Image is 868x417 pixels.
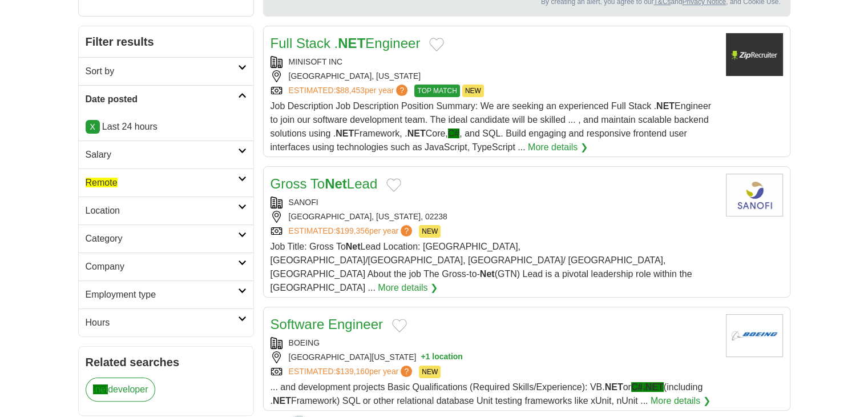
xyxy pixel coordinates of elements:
[79,197,253,224] a: Location
[289,85,410,97] a: ESTIMATED:$88,453per year?
[336,226,369,235] span: $199,356
[414,85,459,97] span: TOP MATCH
[289,225,415,238] a: ESTIMATED:$199,356per year?
[396,85,407,96] span: ?
[273,396,291,406] strong: NET
[726,33,783,76] img: Company logo
[378,281,438,295] a: More details ❯
[462,85,484,97] span: NEW
[448,129,459,138] span: C#
[86,232,238,246] h2: Category
[271,101,712,152] span: Job Description Job Description Position Summary: We are seeking an experienced Full Stack . Engi...
[643,382,663,392] span: .NET
[86,378,156,402] a: .netdeveloper
[401,225,412,236] span: ?
[726,314,783,357] img: BOEING logo
[79,57,253,85] a: Sort by
[93,384,108,394] span: .net
[271,316,383,332] a: Software Engineer
[79,308,253,336] a: Hours
[271,70,717,82] div: [GEOGRAPHIC_DATA], [US_STATE]
[86,178,118,187] span: Remote
[421,351,463,363] button: +1 location
[346,242,361,251] strong: Net
[86,65,238,78] h2: Sort by
[528,141,588,154] a: More details ❯
[271,176,378,191] a: Gross ToNetLead
[392,319,407,332] button: Add to favorite jobs
[79,141,253,169] a: Salary
[79,252,253,280] a: Company
[79,26,253,57] h2: Filter results
[271,351,717,363] div: [GEOGRAPHIC_DATA][US_STATE]
[86,354,247,371] h2: Related searches
[289,366,415,378] a: ESTIMATED:$139,160per year?
[656,101,675,111] strong: NET
[338,35,365,51] strong: NET
[79,169,253,197] a: Remote
[86,93,238,106] h2: Date posted
[651,394,710,408] a: More details ❯
[605,382,623,392] strong: NET
[86,204,238,218] h2: Location
[79,280,253,308] a: Employment type
[401,366,412,377] span: ?
[336,129,354,138] strong: NET
[271,56,717,68] div: MINISOFT INC
[289,338,320,347] a: BOEING
[429,38,444,51] button: Add to favorite jobs
[79,224,253,252] a: Category
[86,288,238,302] h2: Employment type
[726,174,783,216] img: Sanofi Group logo
[336,86,365,95] span: $88,453
[336,367,369,376] span: $139,160
[271,242,692,292] span: Job Title: Gross To Lead Location: [GEOGRAPHIC_DATA], [GEOGRAPHIC_DATA]/[GEOGRAPHIC_DATA], [GEOGR...
[631,382,643,392] span: C#
[419,225,441,238] span: NEW
[419,366,441,378] span: NEW
[480,269,495,279] strong: Net
[271,35,421,51] a: Full Stack .NETEngineer
[421,351,425,363] span: +
[86,148,238,162] h2: Salary
[325,176,347,191] strong: Net
[86,120,100,134] a: X
[289,198,318,207] a: SANOFI
[79,85,253,113] a: Date posted
[407,129,426,138] strong: NET
[271,382,703,406] span: ... and development projects Basic Qualifications (Required Skills/Experience): VB. or (including...
[86,120,247,134] p: Last 24 hours
[86,316,238,330] h2: Hours
[271,211,717,223] div: [GEOGRAPHIC_DATA], [US_STATE], 02238
[386,178,401,192] button: Add to favorite jobs
[86,260,238,274] h2: Company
